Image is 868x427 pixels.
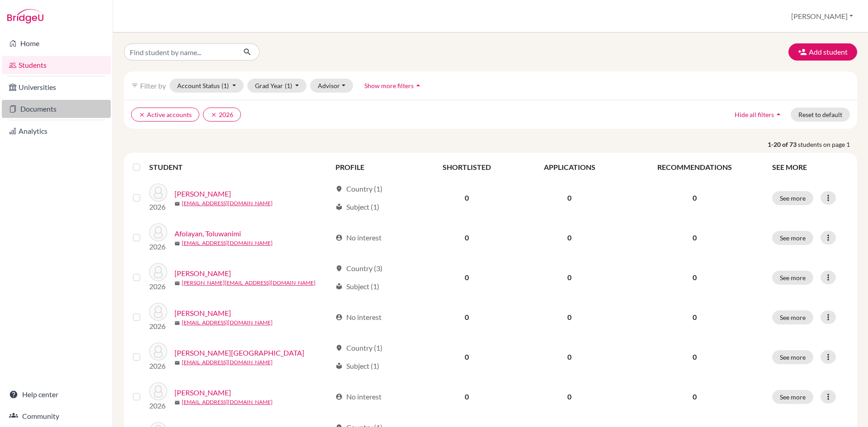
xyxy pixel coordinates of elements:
[175,320,180,326] span: mail
[727,108,791,122] button: Hide all filtersarrow_drop_up
[628,391,761,402] p: 0
[772,310,813,324] button: See more
[335,265,343,272] span: location_on
[517,377,622,417] td: 0
[175,347,304,358] a: [PERSON_NAME][GEOGRAPHIC_DATA]
[310,79,353,93] button: Advisor
[285,82,292,89] span: (1)
[772,191,813,205] button: See more
[364,82,414,89] span: Show more filters
[335,263,382,274] div: Country (3)
[149,382,167,400] img: Apte, Aanya
[772,271,813,285] button: See more
[788,43,857,61] button: Add student
[335,281,379,292] div: Subject (1)
[2,56,111,74] a: Students
[335,314,343,321] span: account_circle
[149,303,167,321] img: Amess, Isabel
[767,156,854,178] th: SEE MORE
[2,34,111,52] a: Home
[787,8,857,25] button: [PERSON_NAME]
[175,400,180,405] span: mail
[417,297,517,337] td: 0
[149,343,167,361] img: Angelova, Victoria
[335,362,343,370] span: local_library
[149,183,167,202] img: Adams, Sophia
[628,352,761,362] p: 0
[149,223,167,241] img: Afolayan, Toluwanimi
[330,156,417,178] th: PROFILE
[768,140,798,149] strong: 1-20 of 73
[628,312,761,323] p: 0
[772,350,813,364] button: See more
[182,279,316,287] a: [PERSON_NAME][EMAIL_ADDRESS][DOMAIN_NAME]
[175,387,231,398] a: [PERSON_NAME]
[203,108,241,122] button: clear2026
[149,202,167,212] p: 2026
[335,393,343,400] span: account_circle
[417,178,517,218] td: 0
[628,192,761,203] p: 0
[517,258,622,297] td: 0
[417,156,517,178] th: SHORTLISTED
[623,156,767,178] th: RECOMMENDATIONS
[628,232,761,243] p: 0
[517,337,622,377] td: 0
[2,407,111,425] a: Community
[140,81,166,90] span: Filter by
[417,337,517,377] td: 0
[417,258,517,297] td: 0
[517,297,622,337] td: 0
[211,112,217,118] i: clear
[131,82,138,89] i: filter_list
[417,218,517,258] td: 0
[175,228,241,239] a: Afolayan, Toluwanimi
[247,79,307,93] button: Grad Year(1)
[131,108,199,122] button: clearActive accounts
[149,241,167,252] p: 2026
[414,81,423,90] i: arrow_drop_up
[170,79,244,93] button: Account Status(1)
[175,268,231,279] a: [PERSON_NAME]
[335,202,379,212] div: Subject (1)
[175,201,180,206] span: mail
[149,400,167,411] p: 2026
[417,377,517,417] td: 0
[182,199,273,207] a: [EMAIL_ADDRESS][DOMAIN_NAME]
[335,232,382,243] div: No interest
[335,391,382,402] div: No interest
[139,112,145,118] i: clear
[175,360,180,366] span: mail
[335,343,382,353] div: Country (1)
[335,203,343,211] span: local_library
[149,156,330,178] th: STUDENT
[149,361,167,371] p: 2026
[335,344,343,352] span: location_on
[182,239,273,247] a: [EMAIL_ADDRESS][DOMAIN_NAME]
[772,390,813,404] button: See more
[149,263,167,281] img: Albert, Sophie
[149,281,167,292] p: 2026
[772,231,813,245] button: See more
[2,385,111,404] a: Help center
[182,358,273,366] a: [EMAIL_ADDRESS][DOMAIN_NAME]
[175,308,231,319] a: [PERSON_NAME]
[335,234,343,241] span: account_circle
[175,241,180,246] span: mail
[182,398,273,406] a: [EMAIL_ADDRESS][DOMAIN_NAME]
[517,156,622,178] th: APPLICATIONS
[774,110,783,119] i: arrow_drop_up
[735,111,774,118] span: Hide all filters
[149,321,167,332] p: 2026
[798,140,857,149] span: students on page 1
[182,319,273,327] a: [EMAIL_ADDRESS][DOMAIN_NAME]
[791,108,850,122] button: Reset to default
[335,283,343,290] span: local_library
[335,361,379,371] div: Subject (1)
[517,178,622,218] td: 0
[2,78,111,96] a: Universities
[222,82,229,89] span: (1)
[628,272,761,283] p: 0
[175,188,231,199] a: [PERSON_NAME]
[124,43,236,61] input: Find student by name...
